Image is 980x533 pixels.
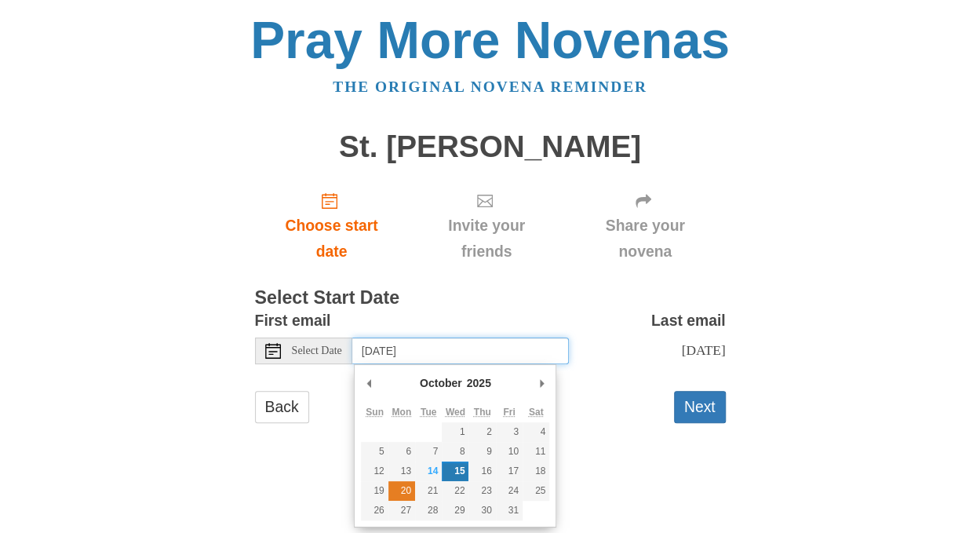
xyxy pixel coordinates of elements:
[361,442,388,462] button: 5
[250,11,730,69] a: Pray More Novenas
[496,501,523,520] button: 31
[361,371,377,395] button: Previous Month
[468,501,495,520] button: 30
[361,501,388,520] button: 26
[496,422,523,442] button: 3
[442,501,468,520] button: 29
[388,462,415,481] button: 13
[415,501,442,520] button: 28
[366,407,384,418] abbr: Sunday
[292,345,342,356] span: Select Date
[674,391,726,423] button: Next
[415,442,442,462] button: 7
[523,462,549,481] button: 18
[446,407,465,418] abbr: Wednesday
[333,78,647,95] a: The original novena reminder
[496,442,523,462] button: 10
[417,371,464,395] div: October
[474,407,491,418] abbr: Thursday
[496,481,523,501] button: 24
[442,422,468,442] button: 1
[529,407,544,418] abbr: Saturday
[581,213,710,265] span: Share your novena
[255,308,331,334] label: First email
[255,179,409,272] a: Choose start date
[565,179,726,272] div: Click "Next" to confirm your start date first.
[361,481,388,501] button: 19
[442,442,468,462] button: 8
[255,130,726,164] h1: St. [PERSON_NAME]
[503,407,515,418] abbr: Friday
[468,481,495,501] button: 23
[415,462,442,481] button: 14
[388,501,415,520] button: 27
[271,213,393,265] span: Choose start date
[468,462,495,481] button: 16
[392,407,411,418] abbr: Monday
[255,288,726,308] h3: Select Start Date
[352,338,569,364] input: Use the arrow keys to pick a date
[523,422,549,442] button: 4
[523,442,549,462] button: 11
[496,462,523,481] button: 17
[408,179,564,272] div: Click "Next" to confirm your start date first.
[464,371,494,395] div: 2025
[388,481,415,501] button: 20
[442,481,468,501] button: 22
[421,407,436,418] abbr: Tuesday
[361,462,388,481] button: 12
[424,213,548,265] span: Invite your friends
[388,442,415,462] button: 6
[468,442,495,462] button: 9
[534,371,549,395] button: Next Month
[468,422,495,442] button: 2
[651,308,726,334] label: Last email
[442,462,468,481] button: 15
[681,342,725,358] span: [DATE]
[523,481,549,501] button: 25
[255,391,309,423] a: Back
[415,481,442,501] button: 21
